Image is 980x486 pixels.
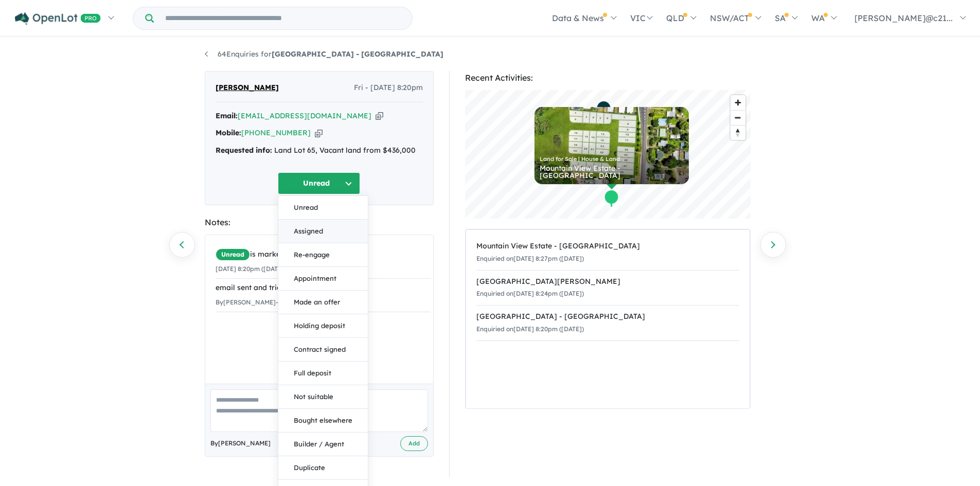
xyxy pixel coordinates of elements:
[354,82,423,94] span: Fri - [DATE] 8:20pm
[278,172,360,194] button: Unread
[730,110,745,125] button: Zoom out
[238,111,371,120] a: [EMAIL_ADDRESS][DOMAIN_NAME]
[241,128,311,137] a: [PHONE_NUMBER]
[216,82,279,94] span: [PERSON_NAME]
[216,248,431,261] div: is marked.
[278,433,368,456] button: Builder / Agent
[216,145,423,157] div: Land Lot 65, Vacant land from $436,000
[603,189,619,208] div: Map marker
[210,438,271,448] span: By [PERSON_NAME]
[216,282,431,294] div: email sent and tried calling.
[278,243,368,267] button: Re-engage
[278,196,368,220] button: Unread
[854,13,953,23] span: [PERSON_NAME]@c21...
[205,48,776,61] nav: breadcrumb
[278,291,368,314] button: Made an offer
[376,111,383,121] button: Copy
[400,436,428,451] button: Add
[15,12,101,25] img: Openlot PRO Logo White
[730,125,745,140] button: Reset bearing to north
[730,125,745,140] span: Reset bearing to north
[272,49,443,59] strong: [GEOGRAPHIC_DATA] - [GEOGRAPHIC_DATA]
[216,298,351,306] small: By [PERSON_NAME] - [DATE] 12:21pm ([DATE])
[476,270,739,306] a: [GEOGRAPHIC_DATA][PERSON_NAME]Enquiried on[DATE] 8:24pm ([DATE])
[205,215,434,229] div: Notes:
[278,456,368,480] button: Duplicate
[476,235,739,271] a: Mountain View Estate - [GEOGRAPHIC_DATA]Enquiried on[DATE] 8:27pm ([DATE])
[476,325,584,333] small: Enquiried on [DATE] 8:20pm ([DATE])
[315,128,323,138] button: Copy
[278,220,368,243] button: Assigned
[465,90,751,219] canvas: Map
[476,311,739,323] div: [GEOGRAPHIC_DATA] - [GEOGRAPHIC_DATA]
[730,111,745,125] span: Zoom out
[540,165,684,179] div: Mountain View Estate - [GEOGRAPHIC_DATA]
[216,128,241,137] strong: Mobile:
[278,385,368,409] button: Not suitable
[205,49,443,59] a: 64Enquiries for[GEOGRAPHIC_DATA] - [GEOGRAPHIC_DATA]
[156,7,410,29] input: Try estate name, suburb, builder or developer
[730,95,745,110] button: Zoom in
[216,111,238,120] strong: Email:
[540,156,684,162] div: Land for Sale | House & Land
[278,338,368,362] button: Contract signed
[596,102,612,121] div: Map marker
[476,305,739,341] a: [GEOGRAPHIC_DATA] - [GEOGRAPHIC_DATA]Enquiried on[DATE] 8:20pm ([DATE])
[596,100,611,119] div: Map marker
[476,290,584,297] small: Enquiried on [DATE] 8:24pm ([DATE])
[476,255,584,262] small: Enquiried on [DATE] 8:27pm ([DATE])
[216,248,250,261] span: Unread
[476,276,739,288] div: [GEOGRAPHIC_DATA][PERSON_NAME]
[216,265,286,273] small: [DATE] 8:20pm ([DATE])
[465,71,751,85] div: Recent Activities:
[534,107,689,184] a: Land for Sale | House & Land Mountain View Estate - [GEOGRAPHIC_DATA]
[216,146,272,155] strong: Requested info:
[278,409,368,433] button: Bought elsewhere
[278,267,368,291] button: Appointment
[476,240,739,253] div: Mountain View Estate - [GEOGRAPHIC_DATA]
[278,314,368,338] button: Holding deposit
[278,362,368,385] button: Full deposit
